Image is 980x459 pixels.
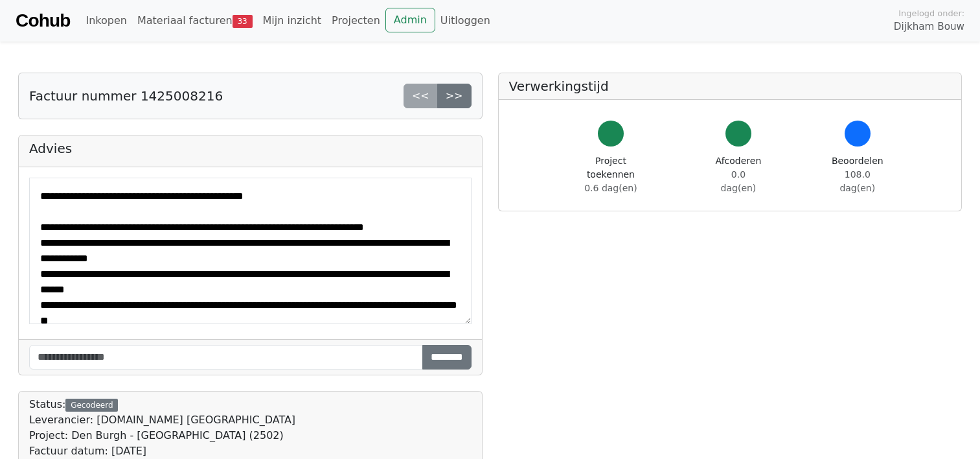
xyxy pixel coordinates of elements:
[839,169,875,193] span: 108.0 dag(en)
[894,19,964,34] span: Dijkham Bouw
[132,8,258,34] a: Materiaal facturen33
[29,428,295,443] div: Project: Den Burgh - [GEOGRAPHIC_DATA] (2502)
[258,8,327,34] a: Mijn inzicht
[721,169,757,193] span: 0.0 dag(en)
[29,141,472,156] h5: Advies
[29,443,295,459] div: Factuur datum: [DATE]
[233,15,253,28] span: 33
[584,183,637,193] span: 0.6 dag(en)
[29,397,295,459] div: Status:
[437,84,472,108] a: >>
[326,8,385,34] a: Projecten
[571,154,651,195] div: Project toekennen
[712,154,764,195] div: Afcoderen
[509,78,952,94] h5: Verwerkingstijd
[435,8,496,34] a: Uitloggen
[29,88,223,104] h5: Factuur nummer 1425008216
[16,5,70,36] a: Cohub
[29,412,295,428] div: Leverancier: [DOMAIN_NAME] [GEOGRAPHIC_DATA]
[65,399,118,412] div: Gecodeerd
[826,154,889,195] div: Beoordelen
[898,7,964,19] span: Ingelogd onder:
[80,8,131,34] a: Inkopen
[385,8,435,32] a: Admin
